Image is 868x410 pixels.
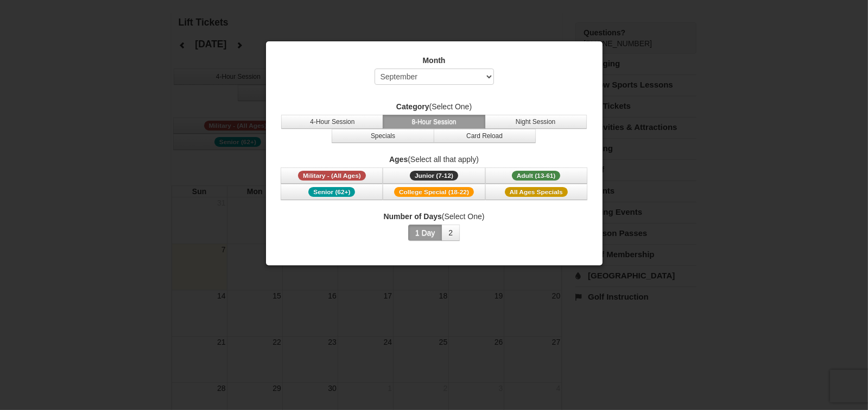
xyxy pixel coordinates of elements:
strong: Number of Days [384,212,442,221]
button: Specials [332,129,434,143]
strong: Month [423,56,446,65]
button: 4-Hour Session [281,115,383,129]
button: All Ages Specials [485,184,587,200]
strong: Category [396,102,429,111]
button: 1 Day [408,225,442,241]
span: All Ages Specials [505,187,568,197]
label: (Select all that apply) [280,154,589,165]
strong: Ages [389,155,408,164]
span: Adult (13-61) [512,171,561,181]
button: 8-Hour Session [383,115,485,129]
button: Card Reload [434,129,536,143]
label: (Select One) [280,211,589,222]
span: College Special (18-22) [394,187,474,197]
button: 2 [441,225,460,241]
span: Military - (All Ages) [298,171,366,181]
label: (Select One) [280,101,589,112]
button: College Special (18-22) [383,184,485,200]
button: Military - (All Ages) [281,167,383,184]
button: Adult (13-61) [485,167,587,184]
button: Senior (62+) [281,184,383,200]
button: Junior (7-12) [383,167,485,184]
span: Junior (7-12) [410,171,458,181]
span: Senior (62+) [308,187,355,197]
button: Night Session [485,115,587,129]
